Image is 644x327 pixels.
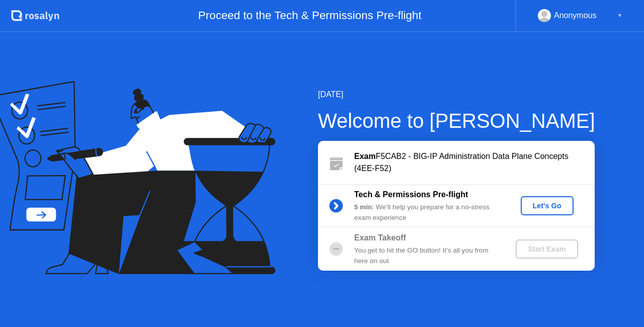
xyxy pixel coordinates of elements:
div: Let's Go [525,202,570,210]
button: Start Exam [516,239,578,259]
b: Exam Takeoff [354,233,406,242]
b: Exam [354,152,376,160]
b: 5 min [354,203,372,211]
div: : We’ll help you prepare for a no-stress exam experience [354,202,499,223]
div: You get to hit the GO button! It’s all you from here on out [354,246,499,266]
div: Anonymous [554,9,597,22]
div: ▼ [617,9,622,22]
div: F5CAB2 - BIG-IP Administration Data Plane Concepts (4EE-F52) [354,150,595,175]
b: Tech & Permissions Pre-flight [354,190,468,199]
div: Start Exam [520,245,574,253]
div: Welcome to [PERSON_NAME] [318,106,595,136]
button: Let's Go [521,196,574,215]
div: [DATE] [318,89,595,101]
